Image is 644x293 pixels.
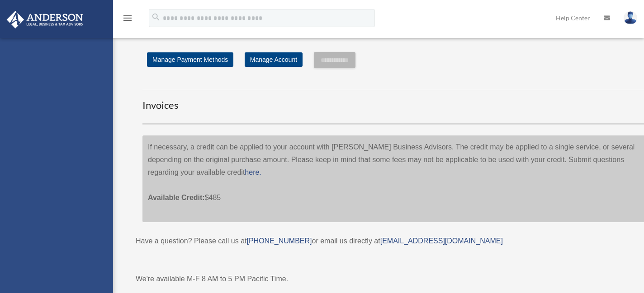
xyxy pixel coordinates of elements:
a: Manage Account [245,52,303,67]
img: User Pic [624,11,637,24]
img: Anderson Advisors Platinum Portal [4,11,86,28]
a: Manage Payment Methods [147,52,233,67]
a: menu [122,16,133,23]
span: Available Credit: [148,194,205,201]
i: search [151,12,161,22]
a: here. [245,168,261,176]
a: [EMAIL_ADDRESS][DOMAIN_NAME] [380,237,503,245]
a: [PHONE_NUMBER] [246,237,312,245]
i: menu [122,13,133,23]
